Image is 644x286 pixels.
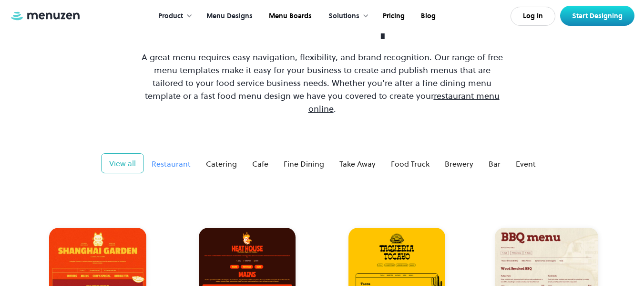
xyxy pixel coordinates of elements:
[284,158,324,169] div: Fine Dining
[511,7,555,26] a: Log In
[260,1,319,31] a: Menu Boards
[445,158,473,169] div: Brewery
[560,6,634,26] a: Start Designing
[149,1,197,31] div: Product
[252,158,268,169] div: Cafe
[206,158,237,169] div: Catering
[489,158,501,169] div: Bar
[197,1,260,31] a: Menu Designs
[412,1,443,31] a: Blog
[391,158,429,169] div: Food Truck
[339,158,376,169] div: Take Away
[109,158,136,169] div: View all
[319,1,374,31] div: Solutions
[152,158,191,169] div: Restaurant
[516,158,536,169] div: Event
[374,1,412,31] a: Pricing
[328,11,359,21] div: Solutions
[139,7,505,39] h1: Free menu templates
[158,11,183,21] div: Product
[139,51,505,115] p: A great menu requires easy navigation, flexibility, and brand recognition. Our range of free menu...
